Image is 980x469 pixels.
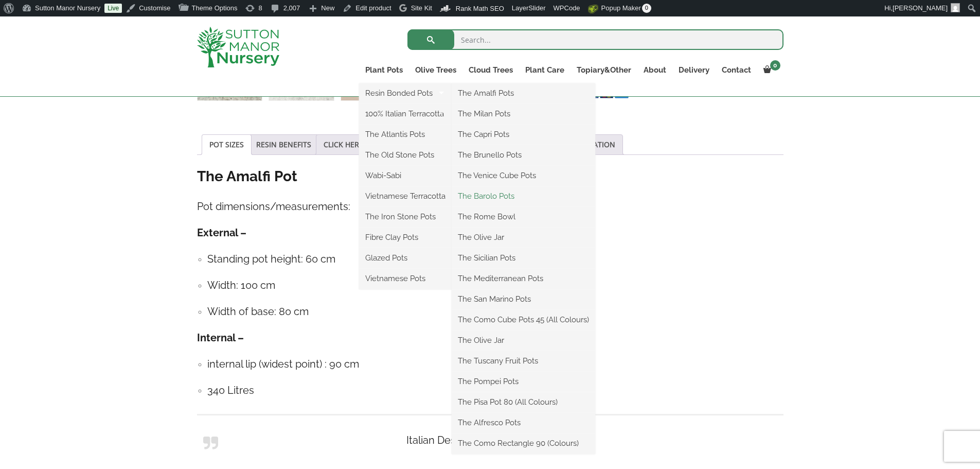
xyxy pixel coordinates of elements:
[359,188,452,204] a: Vietnamese Terracotta
[207,277,783,293] h4: Width: 100 cm
[452,353,595,369] a: The Tuscany Fruit Pots
[452,415,595,430] a: The Alfresco Pots
[462,63,519,77] a: Cloud Trees
[407,29,783,50] input: Search...
[359,168,452,183] a: Wabi-Sabi
[256,135,311,154] a: RESIN BENEFITS
[359,85,452,101] a: Resin Bonded Pots
[452,436,595,451] a: The Como Rectangle 90 (Colours)
[452,374,595,389] a: The Pompei Pots
[502,108,783,120] span: Category:
[104,4,122,13] a: Live
[197,332,244,344] strong: Internal –
[452,250,595,266] a: The Sicilian Pots
[359,230,452,245] a: Fibre Clay Pots
[411,4,432,12] span: Site Kit
[324,135,519,154] a: CLICK HERE TO VIEW MORE INFORMATION ABOUT RESIN
[452,291,595,307] a: The San Marino Pots
[452,188,595,204] a: The Barolo Pots
[452,271,595,286] a: The Mediterranean Pots
[452,333,595,348] a: The Olive Jar
[452,209,595,224] a: The Rome Bowl
[770,60,780,71] span: 0
[452,230,595,245] a: The Olive Jar
[207,304,783,320] h4: Width of base: 80 cm
[452,312,595,327] a: The Como Cube Pots 45 (All Colours)
[571,63,637,77] a: Topiary&Other
[359,106,452,121] a: 100% Italian Terracotta
[893,4,948,12] span: [PERSON_NAME]
[197,27,279,67] img: logo
[642,4,651,13] span: 0
[452,147,595,163] a: The Brunello Pots
[359,250,452,266] a: Glazed Pots
[716,63,757,77] a: Contact
[672,63,716,77] a: Delivery
[197,227,246,239] strong: External –
[452,106,595,121] a: The Milan Pots
[207,356,783,372] h4: internal lip (widest point) : 90 cm
[452,85,595,101] a: The Amalfi Pots
[207,251,783,267] h4: Standing pot height: 60 cm
[452,168,595,183] a: The Venice Cube Pots
[406,434,592,446] strong: Italian Design & Italian Manufactured ✓
[637,63,672,77] a: About
[452,394,595,410] a: The Pisa Pot 80 (All Colours)
[359,209,452,224] a: The Iron Stone Pots
[197,199,783,215] h4: Pot dimensions/measurements:
[209,135,244,154] a: POT SIZES
[359,271,452,286] a: Vietnamese Pots
[359,127,452,142] a: The Atlantis Pots
[519,63,571,77] a: Plant Care
[409,63,462,77] a: Olive Trees
[359,147,452,163] a: The Old Stone Pots
[197,168,297,185] strong: The Amalfi Pot
[207,383,783,398] h4: 340 Litres
[452,127,595,142] a: The Capri Pots
[456,5,504,12] span: Rank Math SEO
[359,63,409,77] a: Plant Pots
[757,63,783,77] a: 0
